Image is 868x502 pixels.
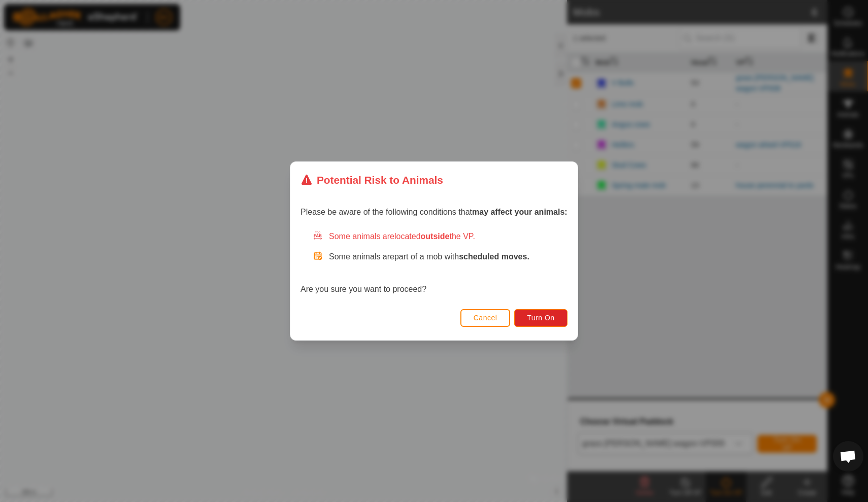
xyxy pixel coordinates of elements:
span: part of a mob with [394,252,529,261]
strong: may affect your animals: [472,208,567,216]
div: Are you sure you want to proceed? [301,230,567,295]
div: Open chat [833,441,863,472]
div: Some animals are [313,230,567,243]
div: Potential Risk to Animals [301,172,443,188]
strong: outside [421,232,450,241]
span: Turn On [527,314,555,322]
button: Cancel [460,309,511,327]
span: Please be aware of the following conditions that [301,208,567,216]
button: Turn On [515,309,567,327]
strong: scheduled moves. [459,252,529,261]
p: Some animals are [329,251,567,263]
span: Cancel [474,314,497,322]
span: located the VP. [394,232,475,241]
